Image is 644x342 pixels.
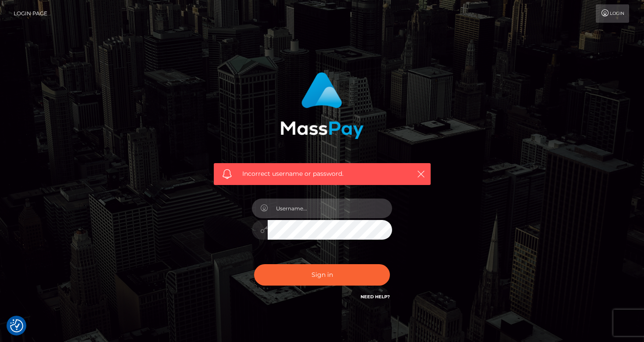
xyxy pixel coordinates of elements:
button: Consent Preferences [10,319,23,332]
input: Username... [268,199,392,218]
button: Sign in [254,264,390,286]
a: Login [596,4,629,23]
span: Incorrect username or password. [242,169,402,178]
img: MassPay Login [280,72,364,139]
a: Need Help? [361,294,390,300]
a: Login Page [14,4,47,23]
img: Revisit consent button [10,319,23,332]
